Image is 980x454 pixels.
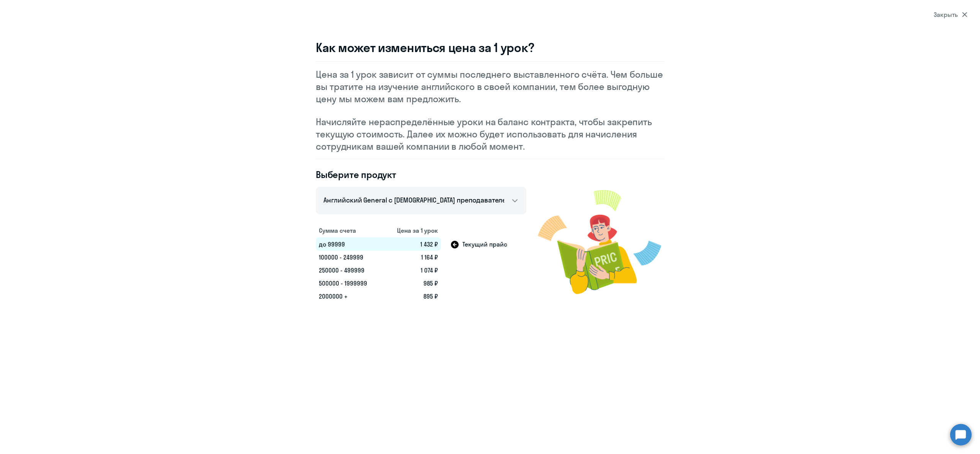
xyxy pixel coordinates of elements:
[316,40,664,55] h3: Как может измениться цена за 1 урок?
[316,168,526,181] h4: Выберите продукт
[316,277,383,290] td: 500000 - 1999999
[316,264,383,277] td: 250000 - 499999
[383,251,441,264] td: 1 164 ₽
[316,224,383,237] th: Сумма счета
[316,237,383,251] td: до 99999
[538,181,664,303] img: modal-image.png
[316,116,664,152] p: Начисляйте нераспределённые уроки на баланс контракта, чтобы закрепить текущую стоимость. Далее и...
[383,290,441,303] td: 895 ₽
[383,264,441,277] td: 1 074 ₽
[316,290,383,303] td: 2000000 +
[441,237,526,251] td: Текущий прайс
[383,237,441,251] td: 1 432 ₽
[316,68,664,105] p: Цена за 1 урок зависит от суммы последнего выставленного счёта. Чем больше вы тратите на изучение...
[316,251,383,264] td: 100000 - 249999
[934,10,967,19] div: Закрыть
[383,277,441,290] td: 985 ₽
[383,224,441,237] th: Цена за 1 урок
